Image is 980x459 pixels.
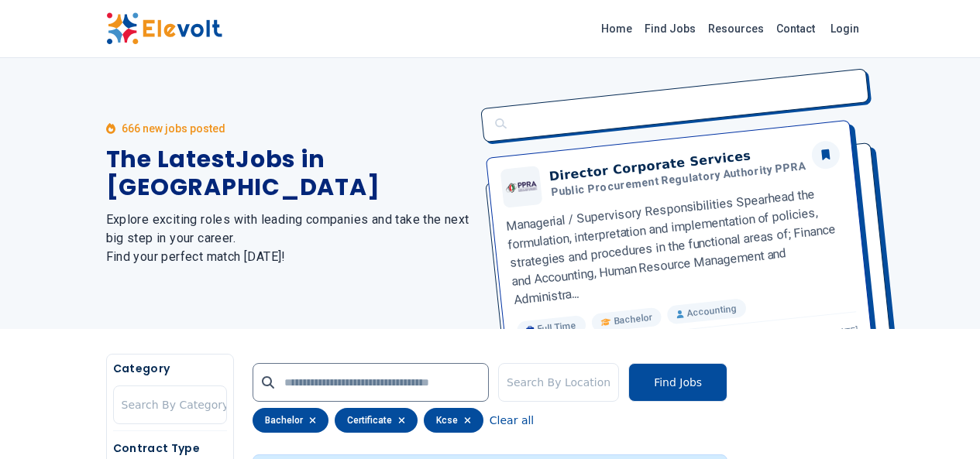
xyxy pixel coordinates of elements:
h5: Category [113,361,227,376]
p: 666 new jobs posted [122,121,225,136]
button: Find Jobs [628,363,727,402]
div: kcse [424,408,483,433]
a: Home [595,16,638,41]
h2: Explore exciting roles with leading companies and take the next big step in your career. Find you... [106,211,472,266]
h5: Contract Type [113,440,227,456]
div: certificate [335,408,418,433]
a: Find Jobs [638,16,702,41]
a: Resources [702,16,770,41]
button: Clear all [490,408,534,433]
a: Contact [770,16,821,41]
img: Elevolt [106,12,222,45]
div: bachelor [253,408,328,433]
h1: The Latest Jobs in [GEOGRAPHIC_DATA] [106,146,472,201]
a: Login [821,13,868,44]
